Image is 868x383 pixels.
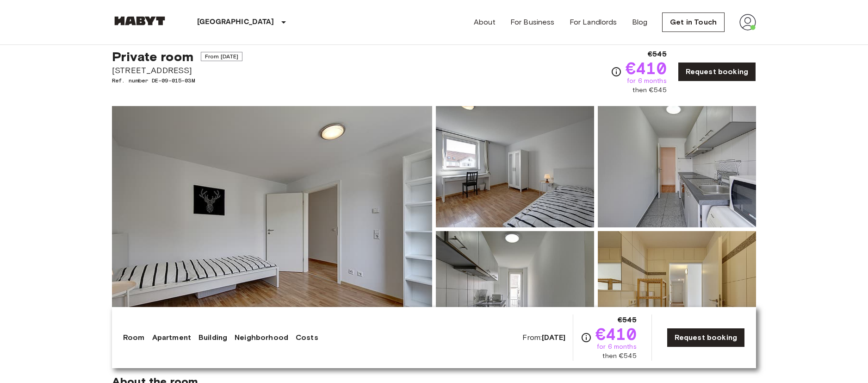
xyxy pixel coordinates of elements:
[632,17,648,28] a: Blog
[678,62,756,82] a: Request booking
[436,106,594,227] img: Picture of unit DE-09-015-03M
[598,231,756,352] img: Picture of unit DE-09-015-03M
[152,332,191,343] a: Apartment
[598,106,756,227] img: Picture of unit DE-09-015-03M
[611,66,622,77] svg: Check cost overview for full price breakdown. Please note that discounts apply to new joiners onl...
[602,352,636,361] span: then €545
[648,49,667,60] span: €545
[112,49,193,64] span: Private room
[197,17,274,28] p: [GEOGRAPHIC_DATA]
[627,76,667,86] span: for 6 months
[112,76,242,85] span: Ref. number DE-09-015-03M
[201,52,243,61] span: From [DATE]
[662,13,725,32] a: Get in Touch
[198,332,227,343] a: Building
[235,332,288,343] a: Neighborhood
[296,332,318,343] a: Costs
[667,328,745,347] a: Request booking
[112,106,432,352] img: Marketing picture of unit DE-09-015-03M
[112,16,167,25] img: Habyt
[522,333,565,343] span: From:
[595,326,637,342] span: €410
[112,64,242,76] span: [STREET_ADDRESS]
[739,14,756,31] img: avatar
[618,314,637,326] span: €545
[597,342,637,352] span: for 6 months
[510,17,555,28] a: For Business
[632,86,666,95] span: then €545
[474,17,496,28] a: About
[123,332,145,343] a: Room
[436,231,594,352] img: Picture of unit DE-09-015-03M
[570,17,617,28] a: For Landlords
[581,332,592,343] svg: Check cost overview for full price breakdown. Please note that discounts apply to new joiners onl...
[542,333,565,342] b: [DATE]
[626,60,667,76] span: €410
